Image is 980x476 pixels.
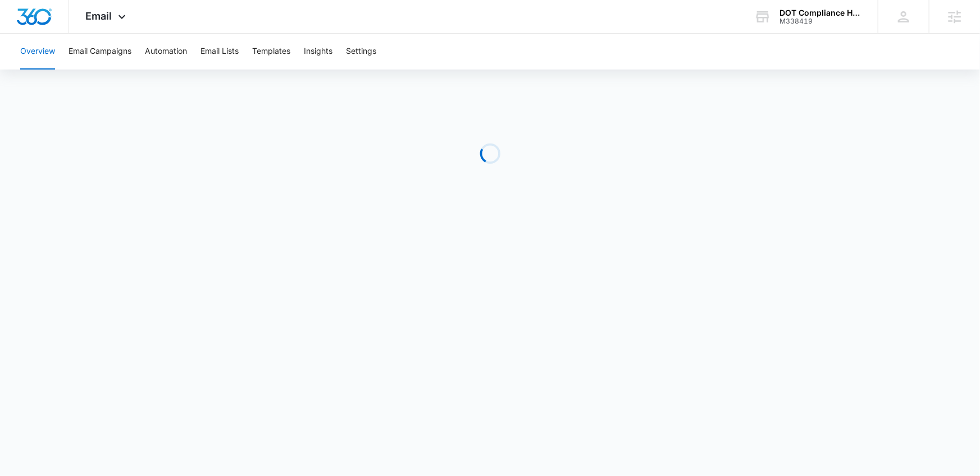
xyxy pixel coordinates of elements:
[69,34,131,70] button: Email Campaigns
[20,34,55,70] button: Overview
[252,34,290,70] button: Templates
[304,34,332,70] button: Insights
[145,34,187,70] button: Automation
[200,34,239,70] button: Email Lists
[86,10,112,22] span: Email
[780,8,862,17] div: account name
[346,34,376,70] button: Settings
[780,17,862,25] div: account id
